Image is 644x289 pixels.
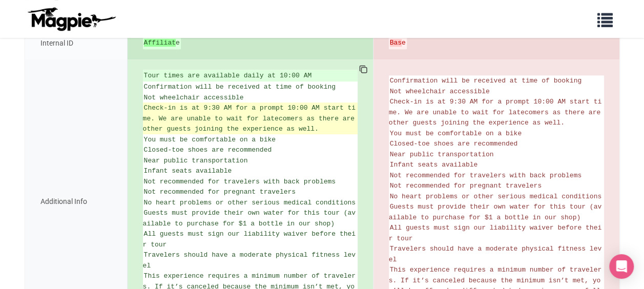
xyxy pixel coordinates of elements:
[390,140,518,148] span: Closed-toe shoes are recommended
[144,83,336,91] span: Confirmation will be received at time of booking
[143,230,356,249] span: All guests must sign our liability waiver before their tour
[144,39,176,47] strong: Affiliat
[144,38,180,48] ins: e
[390,151,494,158] span: Near public transportation
[144,94,244,101] span: Not wheelchair accessible
[144,178,336,185] span: Not recommended for travelers with back problems
[389,203,601,221] span: Guests must provide their own water for this tour (available to purchase for $1 a bottle in our s...
[389,224,601,242] span: All guests must sign our liability waiver before their tour
[25,27,128,59] div: Internal ID
[389,98,605,127] span: Check-in is at 9:30 AM for a prompt 10:00 AM start time. We are unable to wait for latecomers as ...
[144,146,272,154] span: Closed-toe shoes are recommended
[389,245,601,263] span: Travelers should have a moderate physical fitness level
[390,161,478,169] span: Infant seats available
[144,167,232,175] span: Infant seats available
[143,251,356,270] span: Travelers should have a moderate physical fitness level
[144,199,356,207] span: No heart problems or other serious medical conditions
[390,39,402,47] strong: Bas
[390,77,581,85] span: Confirmation will be received at time of booking
[390,193,601,200] span: No heart problems or other serious medical conditions
[390,182,542,190] span: Not recommended for pregnant travelers
[144,71,357,81] ins: Tour times are available daily at 10:00 AM
[143,104,359,133] span: Check-in is at 9:30 AM for a prompt 10:00 AM start time. We are unable to wait for latecomers as ...
[25,7,117,31] img: logo-ab69f6fb50320c5b225c76a69d11143b.png
[143,209,356,228] span: Guests must provide their own water for this tour (available to purchase for $1 a bottle in our s...
[609,254,634,279] div: Open Intercom Messenger
[390,172,581,179] span: Not recommended for travelers with back problems
[144,188,296,196] span: Not recommended for pregnant travelers
[144,136,276,143] span: You must be comfortable on a bike
[390,130,522,137] span: You must be comfortable on a bike
[390,38,406,48] del: e
[390,88,490,95] span: Not wheelchair accessible
[144,157,248,164] span: Near public transportation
